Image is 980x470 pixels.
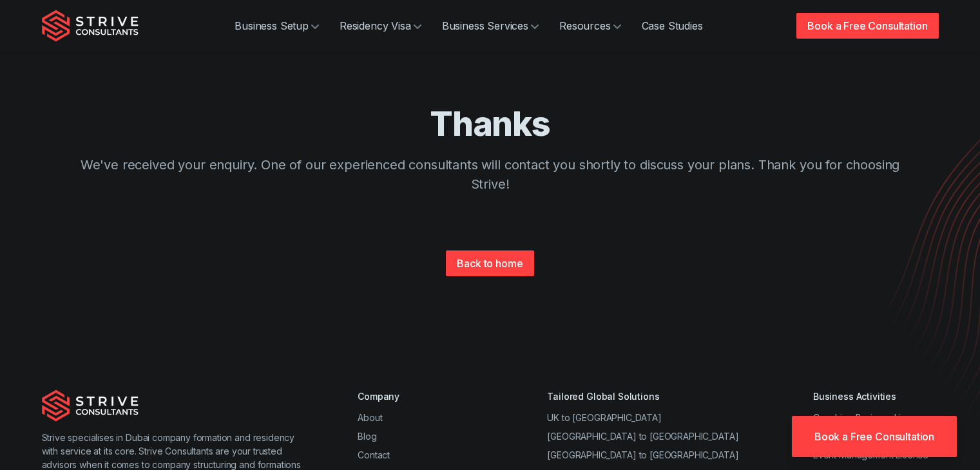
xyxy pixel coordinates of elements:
a: Residency Visa [329,13,432,39]
a: Book a Free Consultation [796,13,938,39]
a: Blog [358,431,376,442]
a: Book a Free Consultation [792,416,957,457]
a: Resources [549,13,631,39]
a: UK to [GEOGRAPHIC_DATA] [547,412,661,423]
a: [GEOGRAPHIC_DATA] to [GEOGRAPHIC_DATA] [547,449,738,460]
a: Case Studies [631,13,713,39]
a: Contact [358,449,390,460]
a: [GEOGRAPHIC_DATA] to [GEOGRAPHIC_DATA] [547,431,738,442]
a: Coaching Business Licence [813,412,927,423]
p: We've received your enquiry. One of our experienced consultants will contact you shortly to discu... [78,155,903,194]
a: About [358,412,382,423]
img: Strive Consultants [42,390,139,422]
div: Tailored Global Solutions [547,390,738,403]
a: Business Services [432,13,549,39]
a: Back to home [446,250,533,276]
div: Company [358,390,473,403]
div: Business Activities [813,390,939,403]
img: Strive Consultants [42,10,139,42]
a: Business Setup [224,13,329,39]
h1: Thanks [78,103,903,145]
